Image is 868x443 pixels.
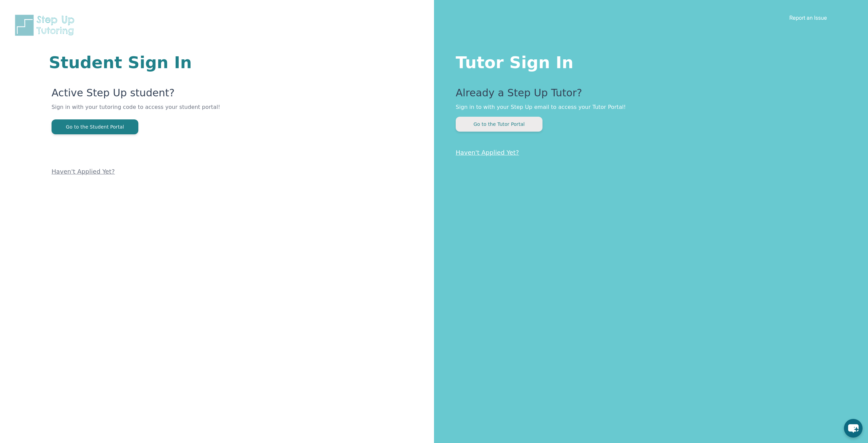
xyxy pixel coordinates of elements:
[52,168,115,175] a: Haven't Applied Yet?
[52,87,353,103] p: Active Step Up student?
[52,119,138,134] button: Go to the Student Portal
[52,123,138,130] a: Go to the Student Portal
[456,149,519,156] a: Haven't Applied Yet?
[456,117,542,132] button: Go to the Tutor Portal
[52,103,353,119] p: Sign in with your tutoring code to access your student portal!
[456,87,841,103] p: Already a Step Up Tutor?
[844,419,863,438] button: chat-button
[49,54,353,71] h1: Student Sign In
[14,14,79,37] img: Step Up Tutoring horizontal logo
[456,103,841,111] p: Sign in to with your Step Up email to access your Tutor Portal!
[456,121,542,127] a: Go to the Tutor Portal
[456,52,841,71] h1: Tutor Sign In
[789,14,827,21] a: Report an Issue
